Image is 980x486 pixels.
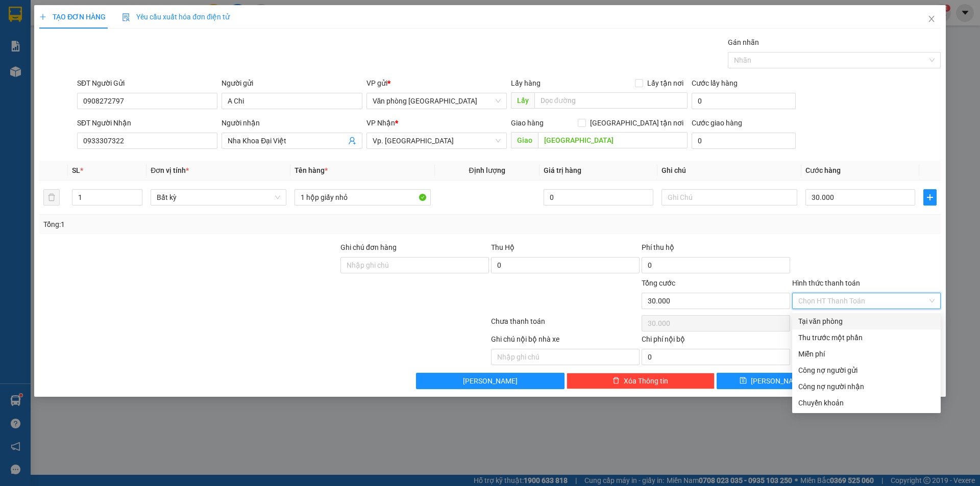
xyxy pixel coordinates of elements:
[348,137,356,145] span: user-add
[491,349,640,365] input: Nhập ghi chú
[538,132,688,148] input: Dọc đường
[624,375,668,387] span: Xóa Thông tin
[534,92,688,109] input: Dọc đường
[692,119,742,127] label: Cước giao hàng
[222,78,362,89] div: Người gửi
[642,242,790,257] div: Phí thu hộ
[511,119,544,127] span: Giao hàng
[77,78,217,89] div: SĐT Người Gửi
[490,316,641,334] div: Chưa thanh toán
[805,166,841,174] span: Cước hàng
[295,166,328,174] span: Tên hàng
[43,189,60,206] button: delete
[511,132,538,148] span: Giao
[927,15,936,23] span: close
[373,133,501,148] span: Vp. Phan Rang
[798,397,935,408] div: Chuyển khoản
[692,133,796,149] input: Cước giao hàng
[77,117,217,129] div: SĐT Người Nhận
[792,362,941,378] div: Cước gửi hàng sẽ được ghi vào công nợ của người gửi
[72,166,80,174] span: SL
[366,78,507,89] div: VP gửi
[657,161,801,181] th: Ghi chú
[642,334,790,349] div: Chi phí nội bộ
[511,79,541,87] span: Lấy hàng
[798,348,935,360] div: Miễn phí
[544,166,581,174] span: Giá trị hàng
[798,316,935,327] div: Tại văn phòng
[373,93,501,109] span: Văn phòng Tân Phú
[13,66,56,114] b: An Anh Limousine
[612,377,620,385] span: delete
[157,190,280,205] span: Bất kỳ
[792,378,941,395] div: Cước gửi hàng sẽ được ghi vào công nợ của người nhận
[544,189,653,206] input: 0
[66,15,98,98] b: Biên nhận gởi hàng hóa
[366,119,395,127] span: VP Nhận
[798,381,935,392] div: Công nợ người nhận
[469,166,505,174] span: Định lượng
[642,279,675,287] span: Tổng cước
[924,193,936,201] span: plus
[39,13,106,21] span: TẠO ĐƠN HÀNG
[340,257,489,273] input: Ghi chú đơn hàng
[740,377,747,385] span: save
[717,373,827,389] button: save[PERSON_NAME]
[798,332,935,343] div: Thu trước một phần
[692,93,796,109] input: Cước lấy hàng
[416,373,565,389] button: [PERSON_NAME]
[751,375,805,387] span: [PERSON_NAME]
[661,189,797,206] input: Ghi Chú
[122,13,130,21] img: icon
[586,117,688,129] span: [GEOGRAPHIC_DATA] tận nơi
[917,5,946,34] button: Close
[43,219,378,230] div: Tổng: 1
[340,243,397,251] label: Ghi chú đơn hàng
[511,92,534,109] span: Lấy
[491,334,640,349] div: Ghi chú nội bộ nhà xe
[643,78,688,89] span: Lấy tận nơi
[798,365,935,376] div: Công nợ người gửi
[151,166,189,174] span: Đơn vị tính
[728,38,759,46] label: Gán nhãn
[567,373,715,389] button: deleteXóa Thông tin
[222,117,362,129] div: Người nhận
[923,189,937,206] button: plus
[463,375,518,387] span: [PERSON_NAME]
[39,13,46,20] span: plus
[692,79,738,87] label: Cước lấy hàng
[491,243,514,251] span: Thu Hộ
[792,279,860,287] label: Hình thức thanh toán
[122,13,230,21] span: Yêu cầu xuất hóa đơn điện tử
[295,189,430,206] input: VD: Bàn, Ghế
